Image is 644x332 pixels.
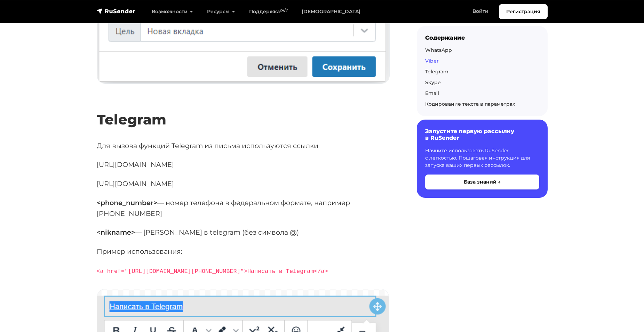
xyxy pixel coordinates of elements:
a: Кодирование текста в параметрах [425,101,515,107]
button: База знаний → [425,175,539,189]
a: [DEMOGRAPHIC_DATA] [295,5,367,19]
p: Пример использования: [97,246,395,257]
a: Регистрация [499,4,548,19]
p: Для вызова функций Telegram из письма используются ссылки [97,140,395,151]
a: Возможности [145,5,200,19]
p: — номер телефона в федеральном формате, например [PHONE_NUMBER] [97,197,395,219]
a: WhatsApp [425,47,452,53]
strong: <phone_number> [97,199,157,207]
a: Email [425,90,439,96]
a: Skype [425,79,441,86]
a: Telegram [425,68,448,75]
a: Viber [425,58,439,64]
p: Начните использовать RuSender с легкостью. Пошаговая инструкция для запуска ваших первых рассылок. [425,147,539,169]
p: [URL][DOMAIN_NAME] [97,159,395,170]
a: Поддержка24/7 [242,5,295,19]
code: <a href="[URL][DOMAIN_NAME][PHONE_NUMBER]">Написать в Telegram</a> [97,268,328,275]
div: Содержание [425,34,539,41]
strong: <nikname> [97,228,135,236]
p: [URL][DOMAIN_NAME] [97,178,395,189]
a: Войти [466,4,495,18]
a: Ресурсы [200,5,242,19]
h6: Запустите первую рассылку в RuSender [425,128,539,141]
img: RuSender [97,8,136,15]
h2: Telegram [97,91,395,128]
p: — [PERSON_NAME] в telegram (без символа @) [97,227,395,238]
sup: 24/7 [280,8,288,13]
a: Запустите первую рассылку в RuSender Начните использовать RuSender с легкостью. Пошаговая инструк... [417,120,548,197]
